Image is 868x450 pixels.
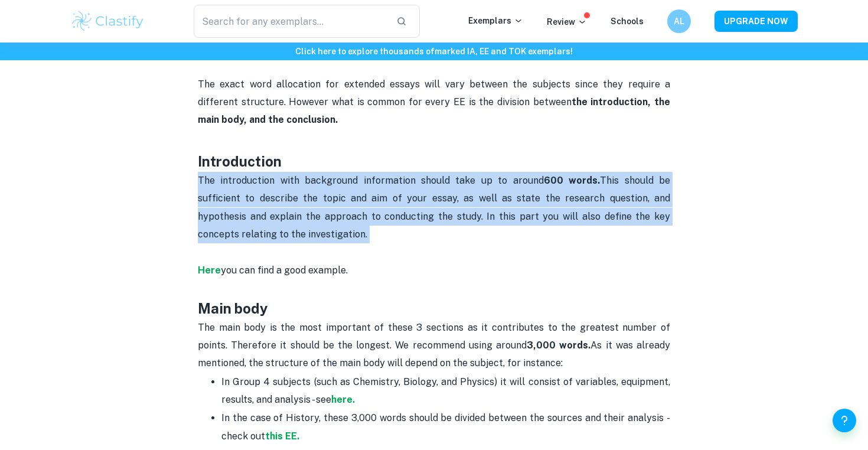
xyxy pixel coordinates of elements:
[714,11,798,32] button: UPGRADE NOW
[221,409,670,445] p: In the case of History, these 3,000 words should be divided between the sources and their analysi...
[198,265,221,276] a: Here
[667,9,691,33] button: AL
[265,431,299,442] a: this EE.
[194,5,387,38] input: Search for any exemplars...
[544,175,600,186] strong: 600 words.
[221,373,670,409] p: In Group 4 subjects (such as Chemistry, Biology, and Physics) it will consist of variables, equip...
[198,57,670,129] p: The exact word allocation for extended essays will vary between the subjects since they require a...
[527,340,590,351] strong: 3,000 words.
[198,319,670,373] p: The main body is the most important of these 3 sections as it contributes to the greatest number ...
[833,409,856,432] button: Help and Feedback
[468,14,523,27] p: Exemplars
[2,45,866,58] h6: Click here to explore thousands of marked IA, EE and TOK exemplars !
[198,129,670,172] h3: Introduction
[70,9,145,33] img: Clastify logo
[198,298,670,319] h3: Main body
[547,15,587,28] p: Review
[331,394,355,405] a: here.
[198,172,670,298] p: The introduction with background information should take up to around This should be sufficient t...
[611,17,644,26] a: Schools
[673,15,686,28] h6: AL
